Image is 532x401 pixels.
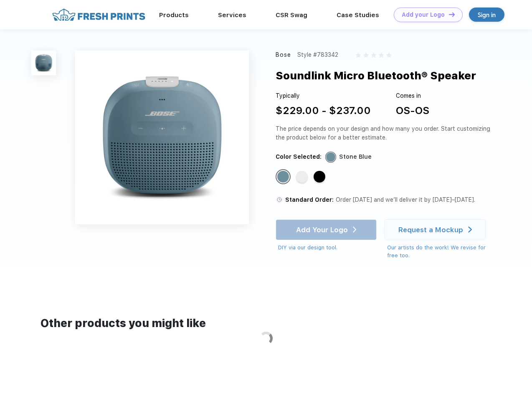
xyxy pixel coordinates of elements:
[276,91,371,100] div: Typically
[314,171,325,183] div: Black
[31,51,56,75] img: func=resize&h=100
[402,11,445,18] div: Add your Logo
[396,103,429,118] div: OS-OS
[276,124,494,142] div: The price depends on your design and how many you order. Start customizing the product below for ...
[339,152,372,161] div: Stone Blue
[449,12,455,17] img: DT
[398,226,463,234] div: Request a Mockup
[41,315,491,332] div: Other products you might like
[278,244,377,252] div: DIY via our design tool.
[50,8,148,22] img: fo%20logo%202.webp
[276,152,322,161] div: Color Selected:
[276,51,291,59] div: Bose
[371,53,376,58] img: gray_star.svg
[276,68,476,84] div: Soundlink Micro Bluetooth® Speaker
[356,53,361,58] img: gray_star.svg
[159,11,189,19] a: Products
[478,10,496,20] div: Sign in
[75,51,249,224] img: func=resize&h=640
[386,53,391,58] img: gray_star.svg
[379,53,384,58] img: gray_star.svg
[387,244,494,260] div: Our artists do the work! We revise for free too.
[218,11,246,19] a: Services
[336,196,475,203] span: Order [DATE] and we’ll deliver it by [DATE]–[DATE].
[296,171,308,183] div: White Smoke
[276,196,283,203] img: standard order
[277,171,289,183] div: Stone Blue
[469,8,504,22] a: Sign in
[363,53,368,58] img: gray_star.svg
[276,103,371,118] div: $229.00 - $237.00
[468,226,472,233] img: white arrow
[285,196,334,203] span: Standard Order:
[297,51,338,59] div: Style #783342
[276,11,307,19] a: CSR Swag
[396,91,429,100] div: Comes in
